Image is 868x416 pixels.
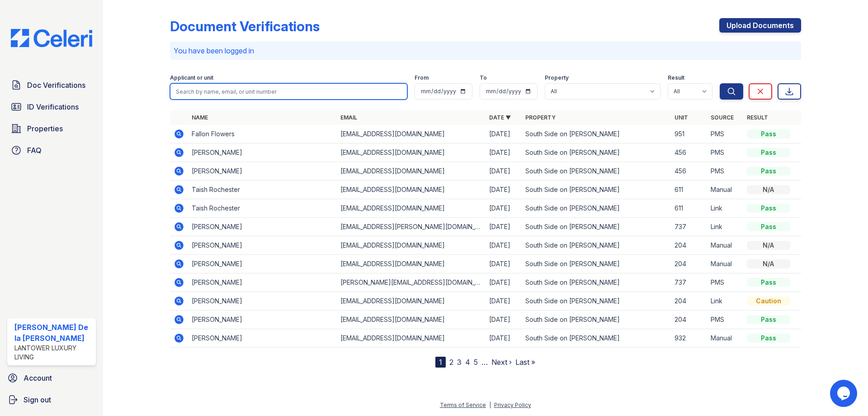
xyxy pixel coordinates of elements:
[522,218,670,236] td: South Side on [PERSON_NAME]
[337,255,486,273] td: [EMAIL_ADDRESS][DOMAIN_NAME]
[747,222,790,231] div: Pass
[27,145,42,156] span: FAQ
[4,391,99,409] a: Sign out
[671,311,707,329] td: 204
[522,125,670,143] td: South Side on [PERSON_NAME]
[671,236,707,255] td: 204
[337,181,486,199] td: [EMAIL_ADDRESS][DOMAIN_NAME]
[671,255,707,273] td: 204
[525,114,556,121] a: Property
[486,199,522,218] td: [DATE]
[337,125,486,143] td: [EMAIL_ADDRESS][DOMAIN_NAME]
[707,236,743,255] td: Manual
[486,273,522,292] td: [DATE]
[481,357,488,368] span: …
[337,143,486,162] td: [EMAIL_ADDRESS][DOMAIN_NAME]
[491,358,512,367] a: Next ›
[337,329,486,348] td: [EMAIL_ADDRESS][DOMAIN_NAME]
[188,255,337,273] td: [PERSON_NAME]
[188,143,337,162] td: [PERSON_NAME]
[188,181,337,199] td: Taish Rochester
[515,358,535,367] a: Last »
[707,273,743,292] td: PMS
[522,273,670,292] td: South Side on [PERSON_NAME]
[192,114,208,121] a: Name
[707,199,743,218] td: Link
[522,311,670,329] td: South Side on [PERSON_NAME]
[457,358,462,367] a: 3
[494,402,531,408] a: Privacy Policy
[174,45,797,56] p: You have been logged in
[747,129,790,139] div: Pass
[671,292,707,311] td: 204
[188,236,337,255] td: [PERSON_NAME]
[7,98,96,116] a: ID Verifications
[486,236,522,255] td: [DATE]
[486,292,522,311] td: [DATE]
[747,315,790,324] div: Pass
[747,278,790,287] div: Pass
[340,114,357,121] a: Email
[489,114,511,121] a: Date ▼
[337,218,486,236] td: [EMAIL_ADDRESS][PERSON_NAME][DOMAIN_NAME]
[474,358,478,367] a: 5
[27,101,79,112] span: ID Verifications
[7,120,96,138] a: Properties
[675,114,688,121] a: Unit
[449,358,453,367] a: 2
[337,311,486,329] td: [EMAIL_ADDRESS][DOMAIN_NAME]
[7,76,96,94] a: Doc Verifications
[188,125,337,143] td: Fallon Flowers
[747,334,790,343] div: Pass
[7,141,96,159] a: FAQ
[707,125,743,143] td: PMS
[24,394,51,405] span: Sign out
[14,322,92,344] div: [PERSON_NAME] De la [PERSON_NAME]
[747,241,790,250] div: N/A
[188,162,337,181] td: [PERSON_NAME]
[337,273,486,292] td: [PERSON_NAME][EMAIL_ADDRESS][DOMAIN_NAME]
[830,380,859,407] iframe: chat widget
[747,204,790,213] div: Pass
[522,143,670,162] td: South Side on [PERSON_NAME]
[522,329,670,348] td: South Side on [PERSON_NAME]
[522,255,670,273] td: South Side on [PERSON_NAME]
[707,329,743,348] td: Manual
[188,199,337,218] td: Taish Rochester
[747,167,790,176] div: Pass
[337,236,486,255] td: [EMAIL_ADDRESS][DOMAIN_NAME]
[671,162,707,181] td: 456
[486,329,522,348] td: [DATE]
[747,259,790,268] div: N/A
[707,218,743,236] td: Link
[435,357,446,368] div: 1
[486,143,522,162] td: [DATE]
[707,311,743,329] td: PMS
[188,273,337,292] td: [PERSON_NAME]
[188,218,337,236] td: [PERSON_NAME]
[747,148,790,157] div: Pass
[707,292,743,311] td: Link
[4,369,99,387] a: Account
[707,143,743,162] td: PMS
[671,143,707,162] td: 456
[522,292,670,311] td: South Side on [PERSON_NAME]
[707,162,743,181] td: PMS
[188,311,337,329] td: [PERSON_NAME]
[671,218,707,236] td: 737
[27,123,63,134] span: Properties
[14,344,92,362] div: Lantower Luxury Living
[188,329,337,348] td: [PERSON_NAME]
[522,199,670,218] td: South Side on [PERSON_NAME]
[719,18,801,33] a: Upload Documents
[188,292,337,311] td: [PERSON_NAME]
[671,199,707,218] td: 611
[486,125,522,143] td: [DATE]
[170,18,320,34] div: Document Verifications
[522,181,670,199] td: South Side on [PERSON_NAME]
[415,74,429,81] label: From
[440,402,486,408] a: Terms of Service
[747,185,790,194] div: N/A
[711,114,734,121] a: Source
